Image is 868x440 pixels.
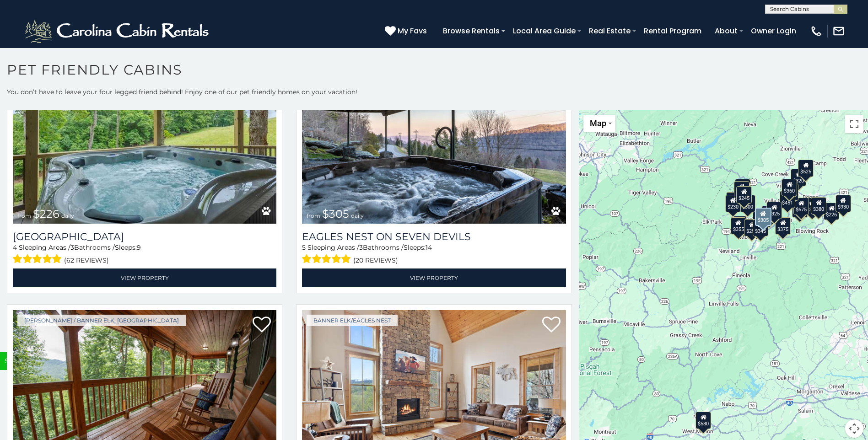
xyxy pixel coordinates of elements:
a: Add to favorites [542,316,561,335]
div: $675 [793,198,809,215]
div: $245 [736,186,752,204]
div: $360 [782,179,797,196]
span: Map [590,118,606,128]
div: $320 [791,169,806,186]
span: $226 [33,207,59,220]
a: Majestic Mountain Hideaway from $226 daily [13,47,276,223]
span: daily [61,212,74,219]
a: Local Area Guide [508,23,580,39]
span: daily [351,212,364,219]
img: phone-regular-white.png [810,25,823,38]
span: 5 [302,243,306,252]
a: About [710,23,742,39]
div: $325 [766,202,782,219]
a: Browse Rentals [438,23,504,39]
span: 14 [426,243,432,252]
img: White-1-2.png [23,17,213,45]
a: Banner Elk/Eagles Nest [307,315,398,326]
div: $380 [811,197,826,215]
div: Sleeping Areas / Bathrooms / Sleeps: [302,243,566,266]
a: Eagles Nest on Seven Devils from $305 daily [302,47,566,223]
span: from [17,212,31,219]
a: View Property [13,268,276,287]
div: $525 [798,160,814,177]
span: from [307,212,320,219]
div: $245 [783,183,798,201]
button: Map camera controls [845,419,863,438]
a: Rental Program [639,23,706,39]
div: $226 [824,203,839,220]
div: $375 [775,217,791,235]
div: $315 [792,200,807,218]
span: 3 [359,243,363,252]
div: $451 [780,191,795,208]
span: 9 [137,243,141,252]
a: [GEOGRAPHIC_DATA] [13,231,276,243]
div: $355 [731,217,746,235]
div: $290 [744,219,760,236]
div: $930 [836,195,851,212]
span: 4 [13,243,17,252]
div: Sleeping Areas / Bathrooms / Sleeps: [13,243,276,266]
button: Toggle fullscreen view [845,115,863,133]
span: (62 reviews) [64,254,109,266]
div: $310 [734,181,749,199]
img: Majestic Mountain Hideaway [13,47,276,223]
a: Eagles Nest on Seven Devils [302,231,566,243]
div: $230 [725,195,741,212]
img: mail-regular-white.png [832,25,845,38]
a: My Favs [385,25,429,37]
a: Add to favorites [253,316,271,335]
span: 3 [70,243,74,252]
h3: Majestic Mountain Hideaway [13,231,276,243]
img: Eagles Nest on Seven Devils [302,47,566,223]
a: View Property [302,268,566,287]
div: $305 [755,208,771,226]
span: My Favs [398,25,427,37]
div: $300 [739,195,755,212]
span: $305 [322,207,349,220]
span: (20 reviews) [353,254,398,266]
a: Real Estate [584,23,635,39]
div: $325 [735,179,750,196]
div: $580 [695,412,711,429]
a: [PERSON_NAME] / Banner Elk, [GEOGRAPHIC_DATA] [17,315,186,326]
a: Owner Login [746,23,801,39]
button: Change map style [583,115,615,132]
div: $345 [752,219,768,236]
div: $225 [731,216,747,233]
